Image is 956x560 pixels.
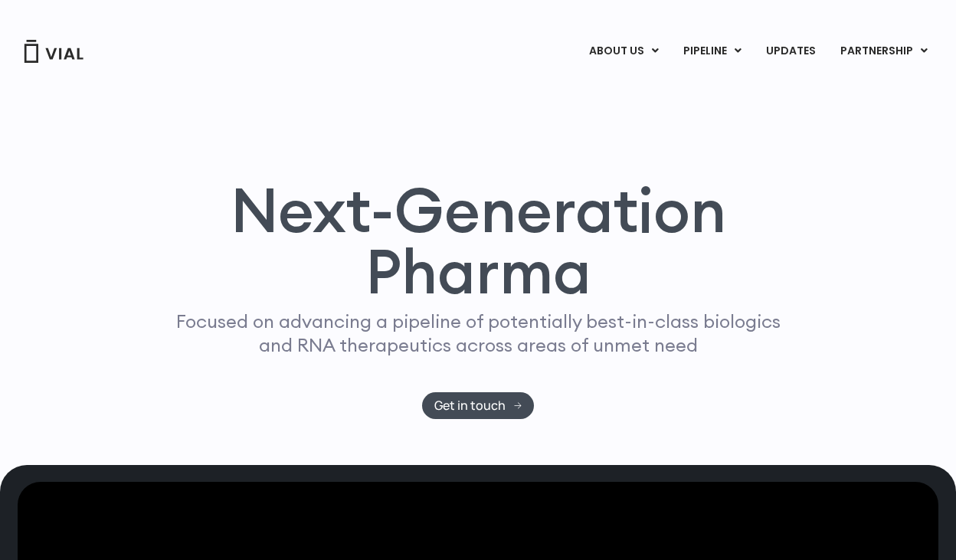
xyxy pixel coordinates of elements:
[754,38,827,64] a: UPDATES
[23,40,84,63] img: Vial Logo
[169,309,787,357] p: Focused on advancing a pipeline of potentially best-in-class biologics and RNA therapeutics acros...
[828,38,940,64] a: PARTNERSHIPMenu Toggle
[434,400,506,411] span: Get in touch
[671,38,753,64] a: PIPELINEMenu Toggle
[577,38,670,64] a: ABOUT USMenu Toggle
[146,179,810,302] h1: Next-Generation Pharma
[422,392,535,419] a: Get in touch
